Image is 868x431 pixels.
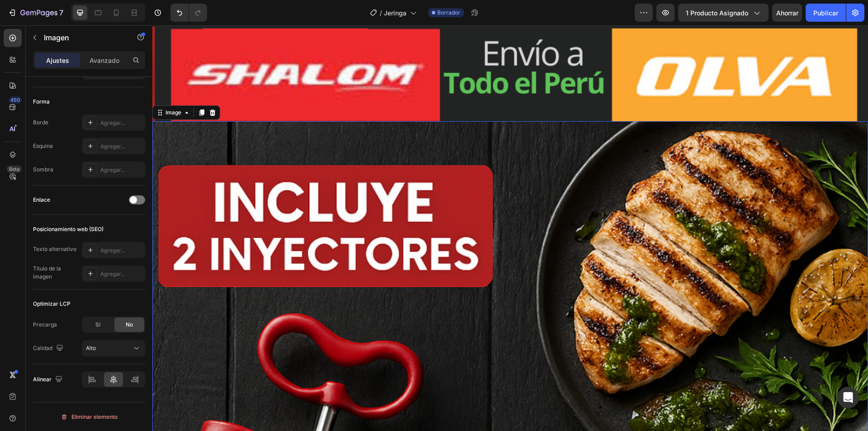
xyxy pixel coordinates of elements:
[82,340,145,356] button: Alto
[100,247,125,254] font: Agregar...
[33,142,53,149] font: Esquina
[33,300,71,307] font: Optimizar LCP
[380,9,382,17] font: /
[776,9,798,17] font: Ahorrar
[100,166,125,173] font: Agregar...
[384,9,406,17] font: Jeringa
[10,97,20,103] font: 450
[806,4,846,22] button: Publicar
[126,321,133,328] font: No
[100,143,125,150] font: Agregar...
[813,9,838,17] font: Publicar
[437,9,460,16] font: Borrador
[100,119,125,126] font: Agregar...
[95,321,100,328] font: Sí
[46,57,69,64] font: Ajustes
[33,119,48,126] font: Borde
[59,8,63,17] font: 7
[86,345,96,351] font: Alto
[686,9,748,17] font: 1 producto asignado
[33,410,145,424] button: Eliminar elemento
[33,246,76,252] font: Texto alternativo
[837,387,859,408] div: Abrir Intercom Messenger
[678,4,769,22] button: 1 producto asignado
[33,166,53,173] font: Sombra
[4,4,67,22] button: 7
[33,321,57,328] font: Precarga
[772,4,802,22] button: Ahorrar
[33,345,52,351] font: Calidad
[33,226,104,232] font: Posicionamiento web (SEO)
[152,25,868,431] iframe: Área de diseño
[33,98,50,105] font: Forma
[44,33,69,42] font: Imagen
[170,4,207,22] div: Deshacer/Rehacer
[33,376,52,383] font: Alinear
[100,270,125,277] font: Agregar...
[33,196,50,203] font: Enlace
[44,32,121,43] p: Imagen
[71,413,118,420] font: Eliminar elemento
[90,57,119,64] font: Avanzado
[9,166,19,172] font: Beta
[33,265,61,280] font: Título de la imagen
